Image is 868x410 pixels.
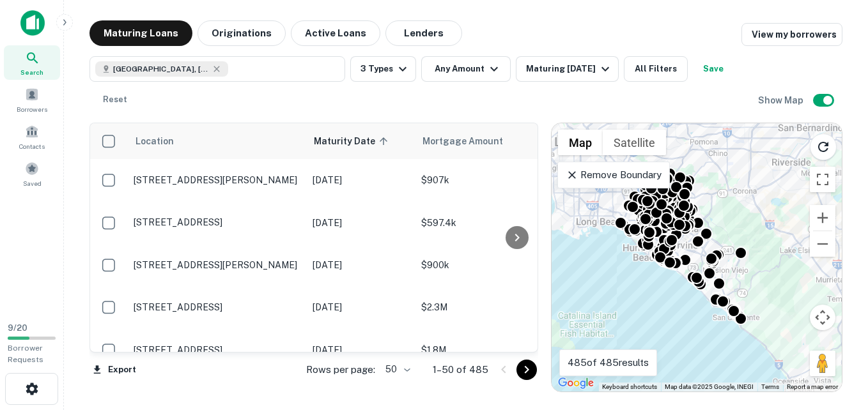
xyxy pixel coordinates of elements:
[566,167,661,183] p: Remove Boundary
[603,130,666,155] button: Show satellite imagery
[8,323,27,333] span: 9 / 20
[810,231,835,257] button: Zoom out
[693,56,734,82] button: Save your search to get updates of matches that match your search criteria.
[758,93,805,107] h6: Show Map
[4,82,60,117] a: Borrowers
[516,360,537,380] button: Go to next page
[4,156,60,191] a: Saved
[134,344,300,356] p: [STREET_ADDRESS]
[89,20,192,46] button: Maturing Loans
[433,362,488,377] p: 1–50 of 485
[422,133,520,149] span: Mortgage Amount
[421,343,549,357] p: $1.8M
[810,133,837,160] button: Reload search area
[568,355,649,370] p: 485 of 485 results
[134,216,300,228] p: [STREET_ADDRESS]
[380,360,412,379] div: 50
[19,141,45,151] span: Contacts
[313,300,408,314] p: [DATE]
[8,344,43,364] span: Borrower Requests
[350,56,416,82] button: 3 Types
[313,258,408,272] p: [DATE]
[552,123,842,391] div: 0 0
[17,104,47,114] span: Borrowers
[135,133,174,149] span: Location
[313,173,408,187] p: [DATE]
[4,45,60,80] a: Search
[558,130,603,155] button: Show street map
[810,205,835,231] button: Zoom in
[665,383,754,390] span: Map data ©2025 Google, INEGI
[787,383,838,390] a: Report a map error
[602,383,657,391] button: Keyboard shortcuts
[313,216,408,230] p: [DATE]
[134,301,300,313] p: [STREET_ADDRESS]
[804,308,868,369] iframe: Chat Widget
[421,173,549,187] p: $907k
[761,383,779,390] a: Terms (opens in new tab)
[134,174,300,186] p: [STREET_ADDRESS][PERSON_NAME]
[555,375,597,391] a: Open this area in Google Maps (opens a new window)
[89,56,345,82] button: [GEOGRAPHIC_DATA], [GEOGRAPHIC_DATA], [GEOGRAPHIC_DATA]
[23,178,42,188] span: Saved
[741,23,842,46] a: View my borrowers
[20,10,45,36] img: capitalize-icon.png
[415,123,555,159] th: Mortgage Amount
[306,362,375,377] p: Rows per page:
[314,133,392,149] span: Maturity Date
[810,305,835,330] button: Map camera controls
[421,300,549,314] p: $2.3M
[127,123,306,159] th: Location
[198,20,286,46] button: Originations
[421,258,549,272] p: $900k
[421,56,511,82] button: Any Amount
[113,63,209,75] span: [GEOGRAPHIC_DATA], [GEOGRAPHIC_DATA], [GEOGRAPHIC_DATA]
[810,167,835,192] button: Toggle fullscreen view
[421,216,549,230] p: $597.4k
[555,375,597,391] img: Google
[95,87,136,112] button: Reset
[526,61,613,77] div: Maturing [DATE]
[134,259,300,271] p: [STREET_ADDRESS][PERSON_NAME]
[313,343,408,357] p: [DATE]
[624,56,688,82] button: All Filters
[89,360,139,379] button: Export
[20,67,43,77] span: Search
[291,20,380,46] button: Active Loans
[385,20,462,46] button: Lenders
[516,56,619,82] button: Maturing [DATE]
[306,123,415,159] th: Maturity Date
[4,119,60,154] a: Contacts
